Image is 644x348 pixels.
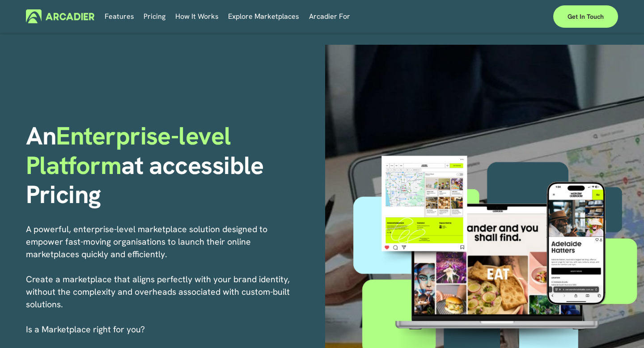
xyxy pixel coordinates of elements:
span: How It Works [175,10,219,23]
span: Enterprise-level Platform [26,119,237,182]
a: folder dropdown [309,9,350,23]
span: I [26,324,145,335]
a: Explore Marketplaces [228,9,299,23]
h1: An at accessible Pricing [26,121,319,209]
a: Get in touch [553,5,618,28]
span: Arcadier For [309,10,350,23]
a: Features [105,9,134,23]
iframe: Chat Widget [599,305,644,348]
a: folder dropdown [175,9,219,23]
p: A powerful, enterprise-level marketplace solution designed to empower fast-moving organisations t... [26,223,294,336]
a: Pricing [144,9,165,23]
img: Arcadier [26,9,94,23]
a: s a Marketplace right for you? [28,324,145,335]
